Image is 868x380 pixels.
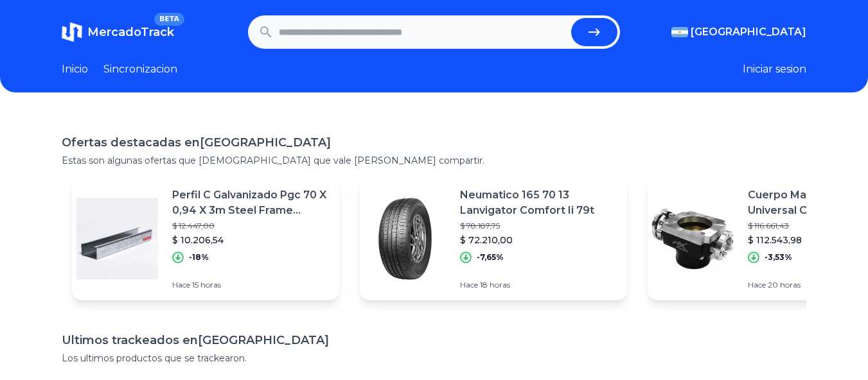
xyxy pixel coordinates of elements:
[62,154,806,167] p: Estas son algunas ofertas que [DEMOGRAPHIC_DATA] que vale [PERSON_NAME] compartir.
[62,22,174,42] a: MercadoTrackBETA
[172,221,329,231] p: $ 12.447,00
[648,194,738,284] img: Featured image
[189,252,209,263] p: -18%
[72,194,162,284] img: Featured image
[154,13,184,26] span: BETA
[62,331,806,349] h1: Ultimos trackeados en [GEOGRAPHIC_DATA]
[172,280,329,290] p: Hace 15 horas
[691,24,806,40] span: [GEOGRAPHIC_DATA]
[671,24,806,40] button: [GEOGRAPHIC_DATA]
[477,252,504,263] p: -7,65%
[743,62,806,77] button: Iniciar sesion
[72,177,339,300] a: Featured imagePerfil C Galvanizado Pgc 70 X 0,94 X 3m Steel Frame [PERSON_NAME]$ 12.447,00$ 10.20...
[62,22,82,42] img: MercadoTrack
[103,62,177,77] a: Sincronizacion
[62,134,806,151] h1: Ofertas destacadas en [GEOGRAPHIC_DATA]
[172,234,329,246] p: $ 10.206,54
[360,177,627,300] a: Featured imageNeumatico 165 70 13 Lanvigator Comfort Ii 79t$ 78.187,75$ 72.210,00-7,65%Hace 18 horas
[460,280,617,290] p: Hace 18 horas
[460,221,617,231] p: $ 78.187,75
[671,27,688,37] img: Argentina
[765,252,792,263] p: -3,53%
[62,352,806,365] p: Los ultimos productos que se trackearon.
[172,187,329,218] p: Perfil C Galvanizado Pgc 70 X 0,94 X 3m Steel Frame [PERSON_NAME]
[87,25,174,39] span: MercadoTrack
[460,187,617,218] p: Neumatico 165 70 13 Lanvigator Comfort Ii 79t
[360,194,450,284] img: Featured image
[62,62,88,77] a: Inicio
[460,234,617,246] p: $ 72.210,00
